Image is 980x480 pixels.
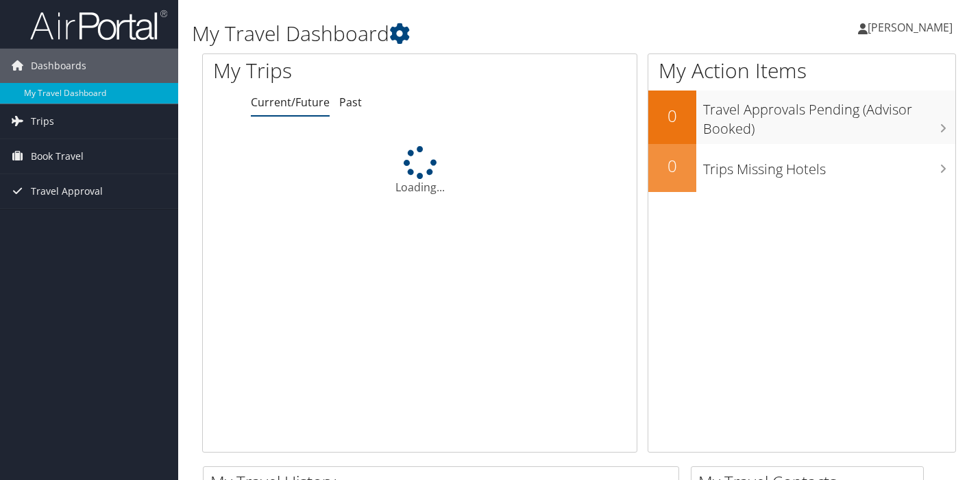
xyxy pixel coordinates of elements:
[703,153,955,179] h3: Trips Missing Hotels
[648,91,955,143] a: 0Travel Approvals Pending (Advisor Booked)
[203,146,637,195] div: Loading...
[192,19,708,48] h1: My Travel Dashboard
[31,49,86,83] span: Dashboards
[648,56,955,85] h1: My Action Items
[648,154,696,178] h2: 0
[251,95,330,110] a: Current/Future
[31,174,103,208] span: Travel Approval
[648,144,955,192] a: 0Trips Missing Hotels
[31,139,84,173] span: Book Travel
[213,56,445,85] h1: My Trips
[648,104,696,128] h2: 0
[31,104,54,139] span: Trips
[868,20,953,35] span: [PERSON_NAME]
[30,9,167,41] img: airportal-logo.png
[339,95,362,110] a: Past
[703,93,955,139] h3: Travel Approvals Pending (Advisor Booked)
[858,7,966,48] a: [PERSON_NAME]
